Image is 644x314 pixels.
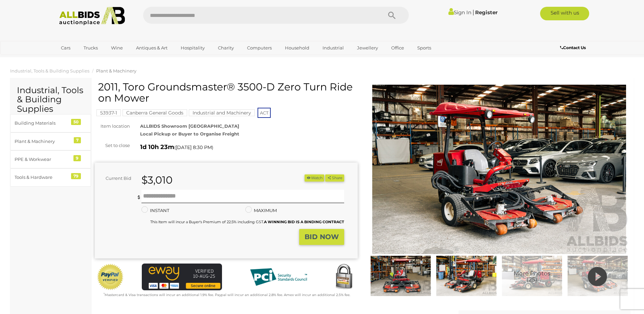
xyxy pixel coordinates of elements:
span: | [472,8,474,16]
h2: Industrial, Tools & Building Supplies [17,86,84,114]
a: PPE & Workwear 9 [10,150,91,168]
div: Plant & Machinery [15,138,70,145]
img: 53937-1a.jpg [567,256,629,296]
b: A WINNING BID IS A BINDING CONTRACT [264,219,344,224]
div: Tools & Hardware [15,173,70,181]
img: 2011, Toro Groundsmaster® 3500-D Zero Turn Ride on Mower [370,256,432,296]
a: Trucks [79,42,102,54]
mark: Industrial and Machinery [189,109,255,116]
img: Official PayPal Seal [96,264,124,291]
img: PCI DSS compliant [245,264,312,291]
button: Share [325,174,344,182]
img: Secured by Rapid SSL [330,264,357,291]
strong: BID NOW [305,233,339,241]
span: ( ) [174,145,213,150]
a: Hospitality [176,42,209,54]
span: [DATE] 8:30 PM [176,144,212,150]
div: Building Materials [15,119,70,127]
button: Watch [305,174,324,182]
img: 2011, Toro Groundsmaster® 3500-D Zero Turn Ride on Mower [501,256,563,296]
label: MAXIMUM [245,207,277,214]
img: Allbids.com.au [55,7,129,25]
a: Contact Us [560,44,587,51]
b: Contact Us [560,45,586,50]
div: Item location [90,122,135,130]
a: Sell with us [540,7,589,20]
div: 50 [71,119,81,125]
img: 2011, Toro Groundsmaster® 3500-D Zero Turn Ride on Mower [368,85,631,254]
label: INSTANT [141,207,169,214]
small: Mastercard & Visa transactions will incur an additional 1.9% fee. Paypal will incur an additional... [104,293,350,297]
a: Register [475,9,497,16]
a: Sports [413,42,436,54]
a: Plant & Machinery [96,68,136,74]
img: eWAY Payment Gateway [142,264,222,290]
a: Cars [57,42,75,54]
button: BID NOW [299,229,344,245]
a: Industrial [318,42,348,54]
mark: Canberra General Goods [123,109,187,116]
strong: Local Pickup or Buyer to Organise Freight [140,131,239,137]
a: Canberra General Goods [123,110,187,116]
a: Building Materials 50 [10,114,91,132]
a: Antiques & Art [132,42,172,54]
button: Search [375,7,409,24]
a: Plant & Machinery 7 [10,132,91,150]
span: ACT [258,108,271,118]
div: 9 [73,155,81,161]
mark: 53937-1 [96,109,121,116]
li: Watch this item [305,174,324,182]
a: More Photos(25) [501,256,563,296]
h1: 2011, Toro Groundsmaster® 3500-D Zero Turn Ride on Mower [98,81,356,104]
div: PPE & Workwear [15,155,70,163]
div: Current Bid [95,174,136,182]
a: Wine [107,42,127,54]
a: 53937-1 [96,110,121,116]
a: Tools & Hardware 79 [10,168,91,186]
img: 2011, Toro Groundsmaster® 3500-D Zero Turn Ride on Mower [435,256,497,296]
a: Charity [214,42,238,54]
div: 7 [74,137,81,143]
a: Computers [243,42,276,54]
a: Sign In [448,9,471,16]
strong: ALLBIDS Showroom [GEOGRAPHIC_DATA] [140,123,239,129]
span: More Photos (25) [514,270,550,283]
a: Industrial, Tools & Building Supplies [10,68,89,74]
a: Jewellery [353,42,382,54]
a: [GEOGRAPHIC_DATA] [57,54,113,65]
div: Set to close [90,142,135,149]
div: 79 [71,173,81,179]
a: Household [281,42,314,54]
small: This Item will incur a Buyer's Premium of 22.5% including GST. [150,219,344,224]
a: Office [387,42,408,54]
strong: $3,010 [141,174,173,186]
a: Industrial and Machinery [189,110,255,116]
strong: 1d 10h 23m [140,143,174,151]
